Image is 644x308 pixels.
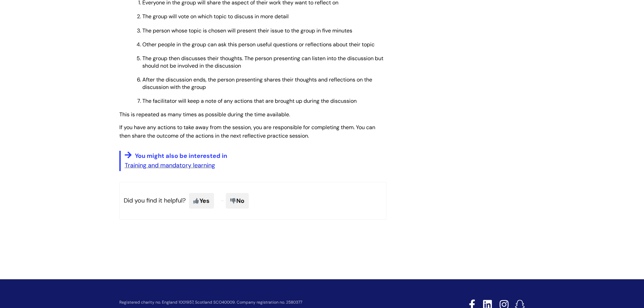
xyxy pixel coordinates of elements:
span: The person whose topic is chosen will present their issue to the group in five minutes [142,27,352,34]
p: Registered charity no. England 1001957, Scotland SCO40009. Company registration no. 2580377 [119,300,421,305]
span: The group will vote on which topic to discuss in more detail [142,13,289,20]
span: If you have any actions to take away from the session, you are responsible for completing them. Y... [119,124,375,139]
span: This is repeated as many times as possible during the time available. [119,111,290,118]
span: Yes [189,193,214,209]
span: After the discussion ends, the person presenting shares their thoughts and reflections on the dis... [142,76,372,91]
span: You might also be interested in [135,152,227,160]
span: No [226,193,249,209]
a: Training and mandatory learning [125,161,215,169]
p: Did you find it helpful? [119,182,386,220]
span: Other people in the group can ask this person useful questions or reflections about their topic [142,41,375,48]
span: The facilitator will keep a note of any actions that are brought up during the discussion [142,97,357,104]
span: The group then discusses their thoughts. The person presenting can listen into the discussion but... [142,55,383,69]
